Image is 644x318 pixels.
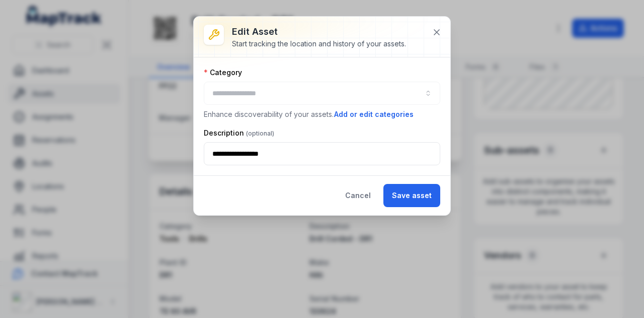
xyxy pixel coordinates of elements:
button: Add or edit categories [334,109,414,120]
h3: Edit asset [232,25,406,39]
button: Cancel [337,184,379,207]
div: Start tracking the location and history of your assets. [232,39,406,49]
label: Category [204,68,242,78]
label: Description [204,128,274,138]
p: Enhance discoverability of your assets. [204,109,440,120]
button: Save asset [383,184,440,207]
